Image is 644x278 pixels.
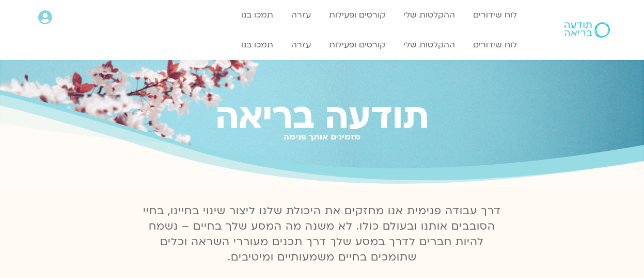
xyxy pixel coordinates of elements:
[324,35,390,55] a: קורסים ופעילות
[324,5,390,25] a: קורסים ופעילות
[468,5,522,25] a: לוח שידורים
[236,35,278,55] a: תמכו בנו
[564,22,610,38] img: תודעה בריאה
[398,35,460,55] a: ההקלטות שלי
[398,5,460,25] a: ההקלטות שלי
[137,203,507,265] p: דרך עבודה פנימית אנו מחזקים את היכולת שלנו ליצור שינוי בחיינו, בחיי הסובבים אותנו ובעולם כולו. לא...
[236,5,278,25] a: תמכו בנו
[286,5,316,25] a: עזרה
[468,35,522,55] a: לוח שידורים
[286,35,316,55] a: עזרה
